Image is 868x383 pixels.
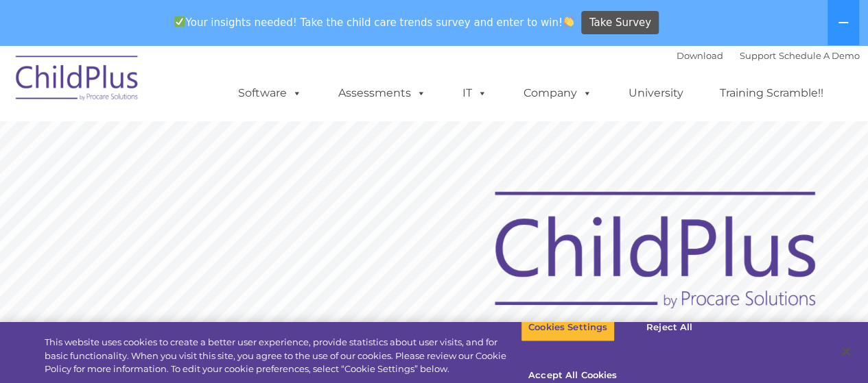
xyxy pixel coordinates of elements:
[325,79,440,107] a: Assessments
[589,11,651,35] span: Take Survey
[174,16,185,27] img: ✅
[224,79,316,107] a: Software
[563,16,574,27] img: 👏
[45,336,521,376] div: This website uses cookies to create a better user experience, provide statistics about user visit...
[9,46,146,114] img: ChildPlus by Procare Solutions
[740,50,776,61] a: Support
[615,79,697,107] a: University
[677,50,723,61] a: Download
[626,313,712,342] button: Reject All
[510,79,606,107] a: Company
[521,313,615,342] button: Cookies Settings
[169,9,580,36] span: Your insights needed! Take the child care trends survey and enter to win!
[581,11,659,35] a: Take Survey
[449,79,501,107] a: IT
[779,50,860,61] a: Schedule A Demo
[831,336,861,367] button: Close
[677,50,860,61] font: |
[706,79,837,107] a: Training Scramble!!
